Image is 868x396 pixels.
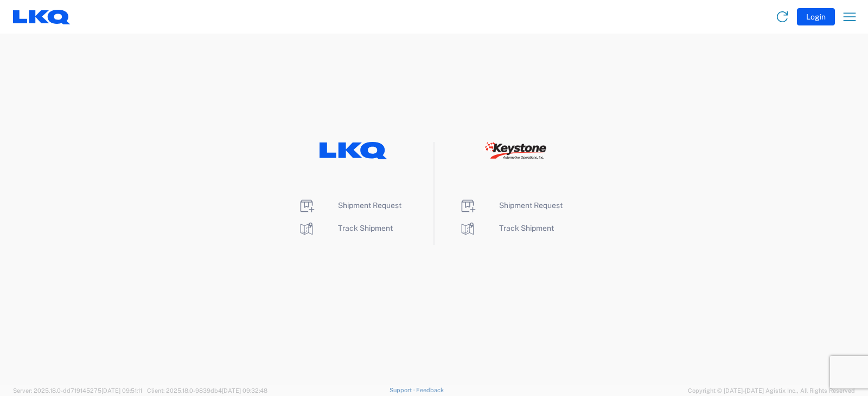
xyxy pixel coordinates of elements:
[13,387,142,394] span: Server: 2025.18.0-dd719145275
[338,224,393,232] span: Track Shipment
[101,387,142,394] span: [DATE] 09:51:11
[338,201,401,210] span: Shipment Request
[298,224,393,232] a: Track Shipment
[499,201,563,210] span: Shipment Request
[499,224,554,232] span: Track Shipment
[459,201,563,210] a: Shipment Request
[222,387,267,394] span: [DATE] 09:32:48
[147,387,267,394] span: Client: 2025.18.0-9839db4
[390,387,417,393] a: Support
[459,224,554,232] a: Track Shipment
[298,201,401,210] a: Shipment Request
[797,8,835,25] button: Login
[416,387,444,393] a: Feedback
[688,386,855,395] span: Copyright © [DATE]-[DATE] Agistix Inc., All Rights Reserved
